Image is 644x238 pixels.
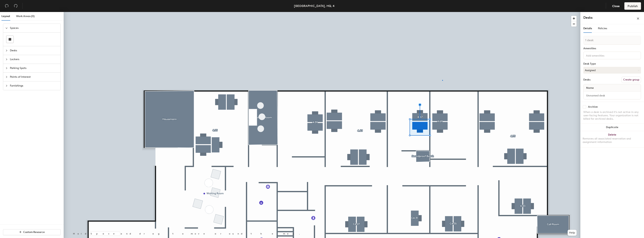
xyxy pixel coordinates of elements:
button: Publish [624,2,641,10]
span: Name [584,85,596,91]
button: Redo (⌘ + ⇧ + Z) [12,2,19,10]
button: Duplicate [580,124,644,131]
span: collapsed [5,58,8,60]
span: collapsed [5,49,8,52]
span: Custom Resource [23,231,45,234]
span: Furnishings [10,81,58,90]
span: Points of Interest [10,73,58,81]
span: Details [583,27,592,30]
span: Spaces [10,24,58,32]
div: When a desk is archived it's not active in any user-facing features. Your organization is not bil... [583,110,641,121]
div: Desk Type [583,62,641,65]
button: DeleteRemoves all associated reservation and assignment information [580,131,644,148]
span: Layout [1,15,10,18]
div: [GEOGRAPHIC_DATA], HQ, 4 [294,4,335,8]
span: undo [5,4,9,8]
button: Custom Resource [3,229,61,235]
h4: Desks [583,15,625,20]
div: Archive [588,105,598,108]
span: Desks [10,46,58,55]
button: Create group [622,77,641,83]
span: collapsed [5,85,8,87]
div: Desks [583,78,590,81]
span: Close [612,4,620,8]
button: Undo (⌘ + Z) [3,2,10,10]
span: collapsed [5,67,8,69]
span: Parking Spots [10,64,58,72]
div: Removes all associated reservation and assignment information [583,137,642,144]
button: Assigned [583,67,641,74]
span: expanded [5,27,8,29]
span: Lockers [10,55,58,64]
div: Amenities [583,47,641,50]
span: close [637,17,639,20]
button: Help [568,230,577,236]
input: Unnamed desk [584,93,640,98]
span: Work Areas (0) [16,15,35,18]
input: Add amenities [585,53,619,57]
span: collapsed [5,76,8,78]
button: Close [609,2,623,10]
span: Policies [598,27,607,30]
